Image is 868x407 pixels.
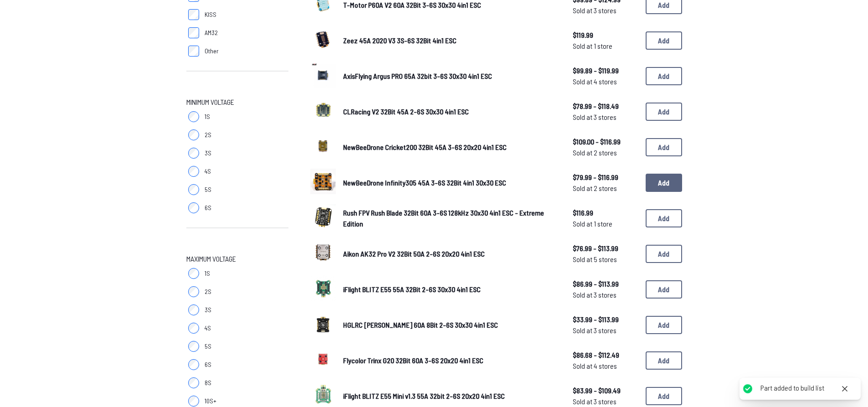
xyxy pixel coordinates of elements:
[343,320,498,329] span: HGLRC [PERSON_NAME] 60A 8Bit 2-6S 30x30 4in1 ESC
[573,218,638,229] span: Sold at 1 store
[205,203,211,212] span: 6S
[186,97,234,108] span: Minimum Voltage
[646,174,682,192] button: Add
[188,202,199,213] input: 6S
[646,245,682,263] button: Add
[646,31,682,50] button: Add
[343,71,558,82] a: AxisFlying Argus PRO 65A 32bit 3-6S 30x30 4in1 ESC
[573,396,638,407] span: Sold at 3 stores
[343,392,505,400] span: iFlight BLITZ E55 Mini v1.3 55A 32bit 2-6S 20x20 4in1 ESC
[343,248,558,259] a: Aikon AK32 Pro V2 32Bit 50A 2-6S 20x20 4in1 ESC
[310,240,336,268] a: image
[188,129,199,140] input: 2S
[310,98,336,123] img: image
[573,5,638,16] span: Sold at 3 stores
[343,319,558,330] a: HGLRC [PERSON_NAME] 60A 8Bit 2-6S 30x30 4in1 ESC
[310,26,336,52] img: image
[310,169,336,197] a: image
[646,280,682,299] button: Add
[188,341,199,352] input: 5S
[343,35,558,46] a: Zeez 45A 2020 V3 3S-6S 32Bit 4in1 ESC
[343,207,558,229] a: Rush FPV Rush Blade 32Bit 60A 3-6S 128kHz 30x30 4in1 ESC - Extreme Edition
[573,361,638,371] span: Sold at 4 stores
[310,133,336,159] img: image
[646,316,682,334] button: Add
[188,323,199,334] input: 4S
[573,314,638,325] span: $33.99 - $113.99
[188,377,199,388] input: 8S
[760,383,824,393] div: Part added to build list
[343,107,469,116] span: CLRacing V2 32Bit 45A 2-6S 30x30 4in1 ESC
[188,184,199,195] input: 5S
[573,243,638,254] span: $76.99 - $113.99
[188,359,199,370] input: 6S
[343,249,485,258] span: Aikon AK32 Pro V2 32Bit 50A 2-6S 20x20 4in1 ESC
[310,62,336,90] a: image
[188,27,199,38] input: AM32
[343,284,558,295] a: iFlight BLITZ E55 55A 32Bit 2-6S 30x30 4in1 ESC
[573,76,638,87] span: Sold at 4 stores
[646,387,682,405] button: Add
[343,356,483,365] span: Flycolor Trinx G20 32Bit 60A 3-6S 20x20 4in1 ESC
[205,287,211,296] span: 2S
[573,65,638,76] span: $99.89 - $119.99
[343,208,544,228] span: Rush FPV Rush Blade 32Bit 60A 3-6S 128kHz 30x30 4in1 ESC - Extreme Edition
[310,133,336,161] a: image
[310,275,336,301] img: image
[205,324,211,333] span: 4S
[573,183,638,194] span: Sold at 2 stores
[646,67,682,85] button: Add
[310,240,336,265] img: image
[188,111,199,122] input: 1S
[573,147,638,158] span: Sold at 2 stores
[205,112,210,121] span: 1S
[310,275,336,304] a: image
[646,138,682,156] button: Add
[343,72,492,80] span: AxisFlying Argus PRO 65A 32bit 3-6S 30x30 4in1 ESC
[205,342,211,351] span: 5S
[343,285,481,294] span: iFlight BLITZ E55 55A 32Bit 2-6S 30x30 4in1 ESC
[573,325,638,336] span: Sold at 3 stores
[646,103,682,121] button: Add
[343,106,558,117] a: CLRacing V2 32Bit 45A 2-6S 30x30 4in1 ESC
[310,169,336,194] img: image
[205,46,219,56] span: Other
[205,378,211,387] span: 8S
[188,268,199,279] input: 1S
[186,253,236,264] span: Maximum Voltage
[573,101,638,112] span: $78.99 - $118.49
[188,286,199,297] input: 2S
[205,167,211,176] span: 4S
[343,143,507,151] span: NewBeeDrone Cricket200 32Bit 45A 3-6S 20x20 4in1 ESC
[205,149,211,158] span: 3S
[188,9,199,20] input: KISS
[573,289,638,300] span: Sold at 3 stores
[646,209,682,227] button: Add
[343,36,457,45] span: Zeez 45A 2020 V3 3S-6S 32Bit 4in1 ESC
[205,28,218,37] span: AM32
[188,304,199,315] input: 3S
[205,360,211,369] span: 6S
[343,177,558,188] a: NewBeeDrone Infinity305 45A 3-6S 32Bit 4in1 30x30 ESC
[573,385,638,396] span: $83.99 - $109.49
[573,112,638,123] span: Sold at 3 stores
[310,346,336,372] img: image
[573,254,638,265] span: Sold at 5 stores
[310,311,336,336] img: image
[205,269,210,278] span: 1S
[573,350,638,361] span: $86.68 - $112.49
[310,346,336,375] a: image
[573,41,638,52] span: Sold at 1 store
[310,311,336,339] a: image
[343,391,558,402] a: iFlight BLITZ E55 Mini v1.3 55A 32bit 2-6S 20x20 4in1 ESC
[188,46,199,57] input: Other
[188,396,199,407] input: 10S+
[343,178,506,187] span: NewBeeDrone Infinity305 45A 3-6S 32Bit 4in1 30x30 ESC
[205,10,216,19] span: KISS
[573,172,638,183] span: $79.99 - $116.99
[573,278,638,289] span: $86.99 - $113.99
[310,26,336,55] a: image
[188,148,199,159] input: 3S
[573,136,638,147] span: $109.00 - $116.99
[343,355,558,366] a: Flycolor Trinx G20 32Bit 60A 3-6S 20x20 4in1 ESC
